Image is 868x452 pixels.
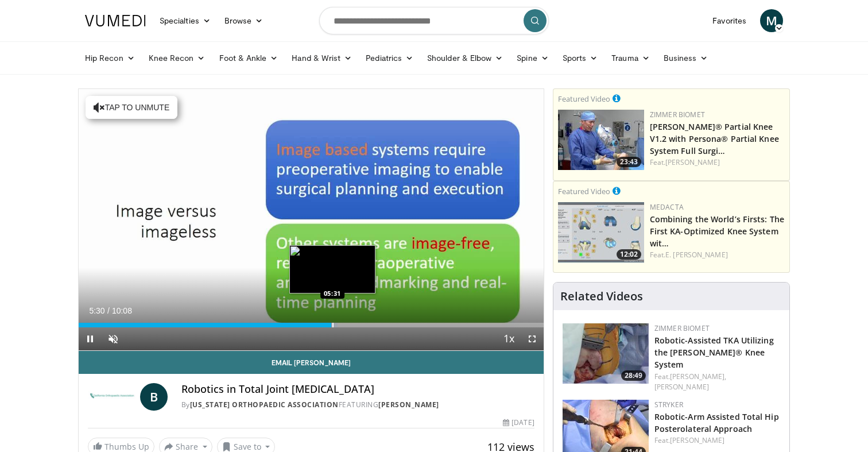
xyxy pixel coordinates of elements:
[617,249,641,260] span: 12:02
[604,47,657,69] a: Trauma
[558,94,610,104] small: Featured Video
[285,47,359,69] a: Hand & Wrist
[665,157,720,167] a: [PERSON_NAME]
[654,411,779,434] a: Robotic-Arm Assisted Total Hip Posterolateral Approach
[79,327,102,350] button: Pause
[107,306,110,315] span: /
[153,9,218,32] a: Specialties
[88,383,135,411] img: California Orthopaedic Association
[359,47,420,69] a: Pediatrics
[498,327,521,350] button: Playback Rate
[556,47,605,69] a: Sports
[79,351,544,374] a: Email [PERSON_NAME]
[560,289,643,303] h4: Related Videos
[650,110,705,119] a: Zimmer Biomet
[212,47,285,69] a: Foot & Ankle
[86,96,177,119] button: Tap to unmute
[563,323,649,384] img: 8628d054-67c0-4db7-8e0b-9013710d5e10.150x105_q85_crop-smart_upscale.jpg
[79,89,544,351] video-js: Video Player
[142,47,212,69] a: Knee Recon
[650,202,684,212] a: Medacta
[78,47,142,69] a: Hip Recon
[558,110,644,170] a: 23:43
[665,250,728,260] a: E. [PERSON_NAME]
[85,15,146,26] img: VuMedi Logo
[218,9,270,32] a: Browse
[190,400,339,409] a: [US_STATE] Orthopaedic Association
[760,9,783,32] a: M
[521,327,544,350] button: Fullscreen
[650,157,785,168] div: Feat.
[654,323,710,333] a: Zimmer Biomet
[657,47,715,69] a: Business
[112,306,132,315] span: 10:08
[706,9,753,32] a: Favorites
[289,245,375,293] img: image.jpeg
[654,335,774,370] a: Robotic-Assisted TKA Utilizing the [PERSON_NAME]® Knee System
[650,214,784,249] a: Combining the World’s Firsts: The First KA-Optimized Knee System wit…
[617,157,641,167] span: 23:43
[558,202,644,262] a: 12:02
[503,418,534,428] div: [DATE]
[650,121,779,156] a: [PERSON_NAME]® Partial Knee V1.2 with Persona® Partial Knee System Full Surgi…
[140,383,168,411] a: B
[563,323,649,384] a: 28:49
[420,47,510,69] a: Shoulder & Elbow
[670,372,726,381] a: [PERSON_NAME],
[510,47,555,69] a: Spine
[79,323,544,327] div: Progress Bar
[558,202,644,262] img: aaf1b7f9-f888-4d9f-a252-3ca059a0bd02.150x105_q85_crop-smart_upscale.jpg
[181,400,534,410] div: By FEATURING
[89,306,104,315] span: 5:30
[654,435,780,446] div: Feat.
[654,400,683,409] a: Stryker
[654,382,709,392] a: [PERSON_NAME]
[558,110,644,170] img: 99b1778f-d2b2-419a-8659-7269f4b428ba.150x105_q85_crop-smart_upscale.jpg
[654,372,780,392] div: Feat.
[650,250,785,260] div: Feat.
[558,186,610,196] small: Featured Video
[102,327,125,350] button: Unmute
[319,7,549,34] input: Search topics, interventions
[378,400,439,409] a: [PERSON_NAME]
[181,383,534,396] h4: Robotics in Total Joint [MEDICAL_DATA]
[670,435,724,445] a: [PERSON_NAME]
[621,370,646,381] span: 28:49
